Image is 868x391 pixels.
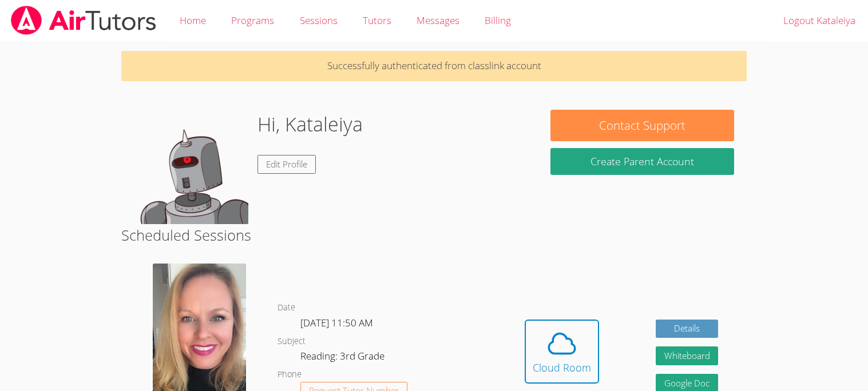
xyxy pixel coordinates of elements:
[257,110,363,139] h1: Hi, Kataleiya
[550,148,734,175] button: Create Parent Account
[656,320,719,338] a: Details
[257,155,316,174] a: Edit Profile
[10,6,157,35] img: airtutors_banner-c4298cdbf04f3fff15de1276eac7730deb9818008684d7c2e4769d2f7ddbe033.png
[300,348,387,368] dd: Reading: 3rd Grade
[417,14,459,27] span: Messages
[278,301,295,315] dt: Date
[134,110,248,224] img: default.png
[278,334,306,349] dt: Subject
[278,368,302,382] dt: Phone
[656,346,719,365] button: Whiteboard
[550,110,734,141] button: Contact Support
[533,360,591,376] div: Cloud Room
[300,316,373,329] span: [DATE] 11:50 AM
[121,224,746,246] h2: Scheduled Sessions
[525,320,599,384] button: Cloud Room
[121,51,746,81] p: Successfully authenticated from classlink account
